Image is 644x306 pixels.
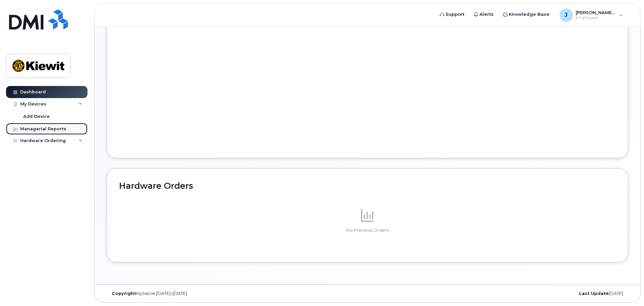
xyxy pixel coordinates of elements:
[615,277,639,301] iframe: Messenger Launcher
[435,8,469,21] a: Support
[509,11,549,18] span: Knowledge Base
[498,8,554,21] a: Knowledge Base
[112,291,136,296] strong: Copyright
[119,181,616,191] h2: Hardware Orders
[576,10,616,15] span: [PERSON_NAME].[PERSON_NAME]
[565,11,568,19] span: J
[555,8,628,22] div: Jonathan.Thorn
[479,11,494,18] span: Alerts
[576,15,616,20] span: Employee
[119,227,616,233] p: No Previous Orders
[579,291,609,296] strong: Last Update
[469,8,498,21] a: Alerts
[445,11,464,18] span: Support
[454,291,628,296] div: [DATE]
[107,291,281,296] div: MyServe [DATE]–[DATE]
